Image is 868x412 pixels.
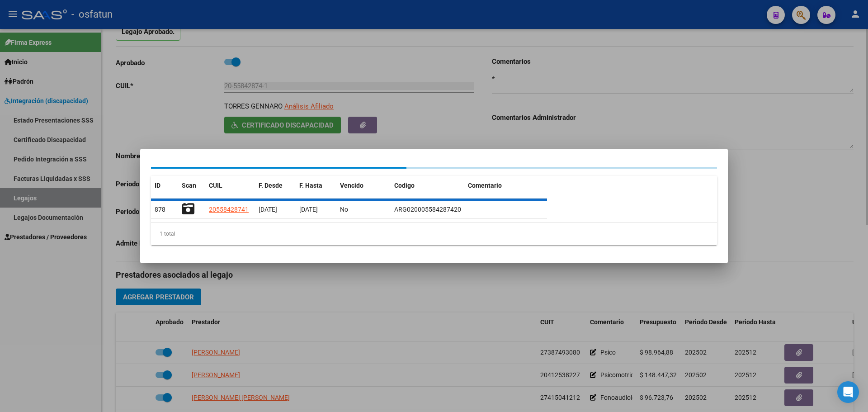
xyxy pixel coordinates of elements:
span: [DATE] [259,206,277,213]
datatable-header-cell: Vencido [336,176,391,195]
span: Vencido [340,182,363,189]
span: Scan [182,182,196,189]
span: F. Desde [259,182,283,189]
span: No [340,206,348,213]
span: 20558428741 [209,206,249,213]
datatable-header-cell: ID [151,176,178,195]
span: CUIL [209,182,222,189]
span: Codigo [394,182,415,189]
datatable-header-cell: Codigo [391,176,464,195]
div: 1 total [151,223,717,245]
span: F. Hasta [299,182,322,189]
span: Comentario [468,182,502,189]
datatable-header-cell: CUIL [205,176,255,195]
div: Open Intercom Messenger [837,381,859,403]
datatable-header-cell: Comentario [464,176,547,195]
datatable-header-cell: F. Hasta [296,176,336,195]
span: ID [155,182,160,189]
span: 878 [155,206,165,213]
datatable-header-cell: Scan [178,176,205,195]
span: [DATE] [299,206,318,213]
span: ARG02000558428742022050520260505SLS257 [394,206,533,213]
datatable-header-cell: F. Desde [255,176,296,195]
